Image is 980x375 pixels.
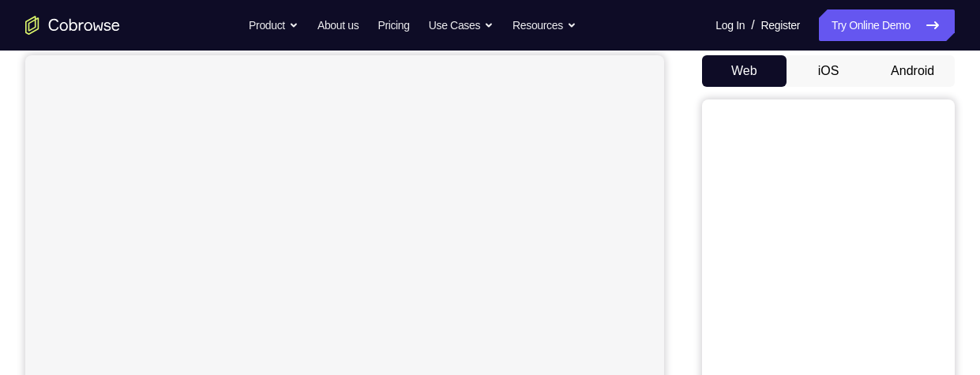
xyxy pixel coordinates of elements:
button: Android [870,55,955,87]
button: iOS [787,55,871,87]
button: Product [249,9,299,41]
a: Go to the home page [25,16,120,35]
a: About us [317,9,359,41]
button: Resources [513,9,576,41]
span: / [751,16,754,35]
button: Web [702,55,787,87]
a: Pricing [377,9,409,41]
button: Use Cases [429,9,494,41]
a: Register [761,9,800,41]
a: Try Online Demo [819,9,955,41]
a: Log In [715,9,745,41]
